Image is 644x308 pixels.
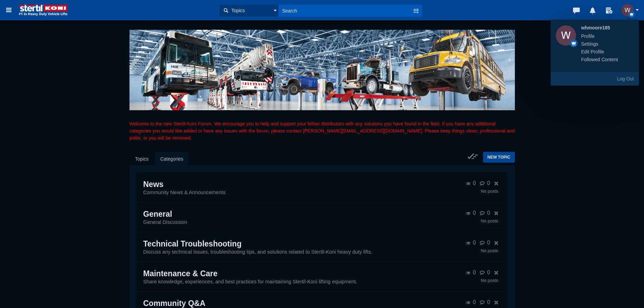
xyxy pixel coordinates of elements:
[143,269,218,278] a: Maintenance & Care
[551,72,639,86] a: Log Out
[576,33,600,40] a: Profile
[219,5,279,17] button: Topics
[487,210,490,216] span: 0
[230,7,245,14] span: Topics
[576,41,603,47] a: Settings
[16,4,70,16] img: logo%20STERTIL%20KONIRGB300%20w%20white%20text.png
[473,180,476,186] span: 0
[487,240,490,245] span: 0
[129,121,515,141] span: Welcome to the new Stertil-Koni Forum. We encourage you to help and support your fellow distribut...
[473,269,476,275] span: 0
[487,269,490,275] span: 0
[143,239,242,248] a: Technical Troubleshooting
[576,25,633,30] strong: whmoore185
[483,152,515,163] a: New Topic
[581,33,595,39] span: Profile
[130,152,154,166] a: Topics
[621,4,634,16] img: wKiSC2GGgRlHAAAAABJRU5ErkJggg==
[576,56,623,63] a: Followed Content
[143,180,164,189] a: News
[155,152,189,166] a: Categories
[143,299,206,308] a: Community Q&A
[487,155,510,160] span: New Topic
[576,48,609,55] a: Edit Profile
[556,25,576,46] img: wKiSC2GGgRlHAAAAABJRU5ErkJggg==
[473,240,476,245] span: 0
[143,210,172,218] a: General
[473,299,476,305] span: 0
[487,299,490,305] span: 0
[473,210,476,216] span: 0
[487,180,490,186] span: 0
[279,5,412,17] input: Search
